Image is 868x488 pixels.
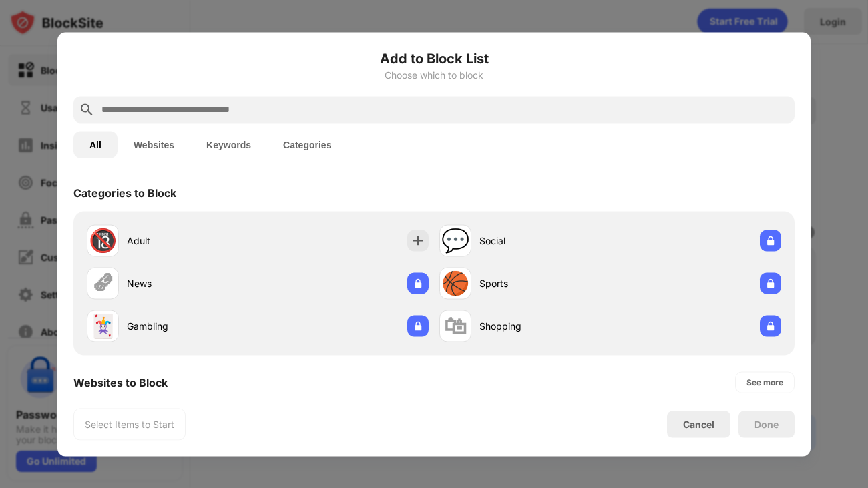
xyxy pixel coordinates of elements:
[127,276,258,290] div: News
[73,69,795,80] div: Choose which to block
[441,270,469,297] div: 🏀
[89,227,117,254] div: 🔞
[444,312,467,340] div: 🛍
[73,375,168,389] div: Websites to Block
[746,375,783,389] div: See more
[683,419,714,430] div: Cancel
[79,101,95,117] img: search.svg
[479,276,610,290] div: Sports
[118,131,190,158] button: Websites
[73,131,118,158] button: All
[91,270,114,297] div: 🗞
[479,234,610,248] div: Social
[267,131,347,158] button: Categories
[127,234,258,248] div: Adult
[127,319,258,333] div: Gambling
[73,48,795,68] h6: Add to Block List
[441,227,469,254] div: 💬
[73,186,176,199] div: Categories to Block
[754,419,779,429] div: Done
[190,131,267,158] button: Keywords
[89,312,117,340] div: 🃏
[85,417,174,431] div: Select Items to Start
[479,319,610,333] div: Shopping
